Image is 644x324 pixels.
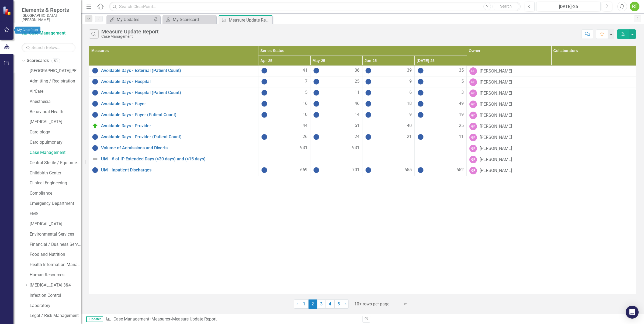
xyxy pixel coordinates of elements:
td: Double-Click to Edit [310,165,362,176]
a: Behavioral Health [30,109,81,115]
a: Avoidable Days - Payer (Patient Count) [101,112,255,117]
button: [DATE]-25 [536,2,601,11]
img: No Information [313,167,320,173]
span: 931 [352,145,359,151]
img: No Information [261,89,268,96]
img: No Information [92,67,98,74]
td: Double-Click to Edit Right Click for Context Menu [89,165,258,176]
a: 4 [326,299,334,309]
img: No Information [417,134,424,140]
img: No Information [313,78,320,85]
img: No Information [365,89,372,96]
span: 19 [459,112,464,118]
span: 35 [459,67,464,74]
a: Cardiopulmonary [30,139,81,146]
span: 11 [459,134,464,140]
div: [PERSON_NAME] [480,101,512,108]
span: 36 [355,67,359,74]
img: No Information [365,134,372,140]
a: Financial / Business Services [30,242,81,248]
div: [PERSON_NAME] [480,68,512,74]
a: Food and Nutrition [30,251,81,258]
img: No Information [92,134,98,140]
a: Anesthesia [30,99,81,105]
img: No Information [417,112,424,118]
span: 46 [355,101,359,107]
img: No Information [92,167,98,173]
a: Human Resources [30,272,81,278]
td: Double-Click to Edit [414,165,466,176]
div: GF [469,167,477,174]
a: Avoidable Days - Hospital (Patient Count) [101,90,255,95]
img: No Information [92,89,98,96]
span: 25 [459,123,464,129]
img: No Information [313,112,320,118]
div: My Updates [117,16,152,23]
span: 14 [355,112,359,118]
span: 5 [305,89,307,96]
td: Double-Click to Edit Right Click for Context Menu [89,154,258,165]
img: On Target [92,123,98,129]
img: No Information [261,112,268,118]
img: No Information [313,101,320,107]
a: Case Management [22,30,75,36]
img: No Information [261,134,268,140]
a: Compliance [30,190,81,197]
div: GF [469,123,477,130]
a: Cardiology [30,129,81,135]
div: Open Intercom Messenger [626,306,639,319]
span: 6 [409,89,412,96]
div: » » [106,316,358,322]
button: RT [630,2,639,11]
span: 24 [355,134,359,140]
span: 39 [407,67,412,74]
img: No Information [365,112,372,118]
div: My Scorecard [173,16,215,23]
td: Double-Click to Edit Right Click for Context Menu [89,88,258,99]
a: Infection Control [30,292,81,299]
a: [MEDICAL_DATA] [30,119,81,125]
div: GF [469,101,477,108]
img: No Information [417,89,424,96]
div: Case Management [101,35,159,39]
div: [PERSON_NAME] [480,157,512,163]
td: Double-Click to Edit [362,165,414,176]
span: Search [500,4,512,8]
a: UM - # of IP Extended Days (>30 days) and (>15 days) [101,157,255,161]
td: Double-Click to Edit Right Click for Context Menu [89,143,258,154]
a: My Updates [108,16,152,23]
span: 655 [404,167,412,173]
span: 18 [407,101,412,107]
span: 9 [409,112,412,118]
div: [PERSON_NAME] [480,112,512,119]
div: [PERSON_NAME] [480,168,512,174]
span: 41 [303,67,307,74]
td: Double-Click to Edit [258,165,310,176]
img: No Information [261,167,268,173]
a: 1 [300,299,309,309]
a: AirCare [30,88,81,95]
div: GF [469,67,477,75]
div: GF [469,89,477,97]
div: Measure Update Report [172,316,217,322]
span: 26 [303,134,307,140]
a: Legal / Risk Management [30,313,81,319]
img: No Information [261,67,268,74]
a: Avoidable Days - Payer [101,101,255,106]
span: › [345,301,347,306]
div: GF [469,112,477,119]
img: No Information [92,112,98,118]
a: My Scorecard [164,16,215,23]
a: UM - Inpatient Discharges [101,168,255,173]
div: [PERSON_NAME] [480,90,512,96]
a: [MEDICAL_DATA] 3&4 [30,282,81,288]
td: Double-Click to Edit [362,154,414,165]
span: Updater [86,316,103,322]
td: Double-Click to Edit [414,154,466,165]
small: [GEOGRAPHIC_DATA][PERSON_NAME] [22,13,75,22]
td: Double-Click to Edit Right Click for Context Menu [89,77,258,88]
span: 701 [352,167,359,173]
a: Avoidable Days - Hospital [101,79,255,84]
img: No Information [417,78,424,85]
img: Not Defined [92,156,98,162]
